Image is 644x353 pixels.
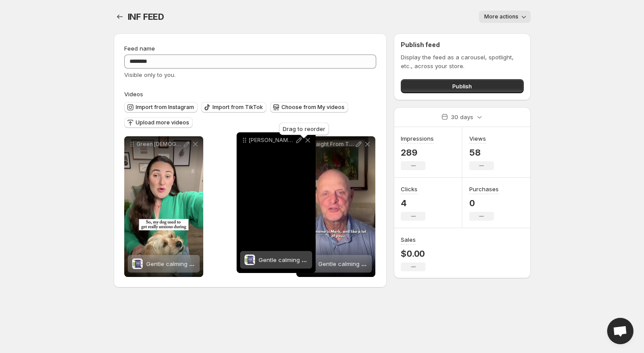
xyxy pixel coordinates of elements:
h3: Clicks [401,185,417,193]
span: Publish [452,82,472,91]
span: Feed name [124,45,155,52]
span: Upload more videos [136,119,189,126]
h3: Purchases [469,185,499,193]
span: More actions [484,13,518,20]
div: Straight From The FounderGentle calming support for dogs - soft chews for separation, noise & tra... [296,136,375,277]
p: 30 days [451,113,473,121]
span: Gentle calming support for dogs - soft chews for separation, noise & travel stress [146,260,373,267]
span: Visible only to you. [124,71,176,78]
p: 0 [469,198,499,208]
span: Import from TikTok [212,104,263,111]
p: $0.00 [401,248,425,259]
p: 58 [469,147,494,158]
button: Publish [401,79,523,93]
button: Import from Instagram [124,102,198,113]
h3: Views [469,134,486,143]
span: Choose from My videos [281,104,345,111]
p: Straight From The Founder [309,141,354,148]
img: Gentle calming support for dogs - soft chews for separation, noise & travel stress [132,258,143,269]
img: Gentle calming support for dogs - soft chews for separation, noise & travel stress [245,255,255,265]
span: Gentle calming support for dogs - soft chews for separation, noise & travel stress [259,256,485,263]
p: 289 [401,147,434,158]
h3: Sales [401,235,416,244]
button: Settings [114,11,126,23]
span: Import from Instagram [136,104,194,111]
button: Upload more videos [124,117,193,128]
p: Green [DEMOGRAPHIC_DATA] Mobile Latest [137,141,182,148]
p: Display the feed as a carousel, spotlight, etc., across your store. [401,53,523,70]
div: Green [DEMOGRAPHIC_DATA] Mobile LatestGentle calming support for dogs - soft chews for separation... [124,136,203,277]
span: Gentle calming support for dogs - soft chews for separation, noise & travel stress [318,260,545,267]
div: [PERSON_NAME] MobileGentle calming support for dogs - soft chews for separation, noise & travel s... [237,132,316,273]
div: Open chat [607,318,633,344]
span: INF FEED [128,11,164,22]
h2: Publish feed [401,40,523,49]
button: Choose from My videos [270,102,348,113]
h3: Impressions [401,134,434,143]
button: Import from TikTok [201,102,266,113]
span: Videos [124,91,143,98]
button: More actions [479,11,531,23]
p: [PERSON_NAME] Mobile [249,137,295,144]
p: 4 [401,198,425,208]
